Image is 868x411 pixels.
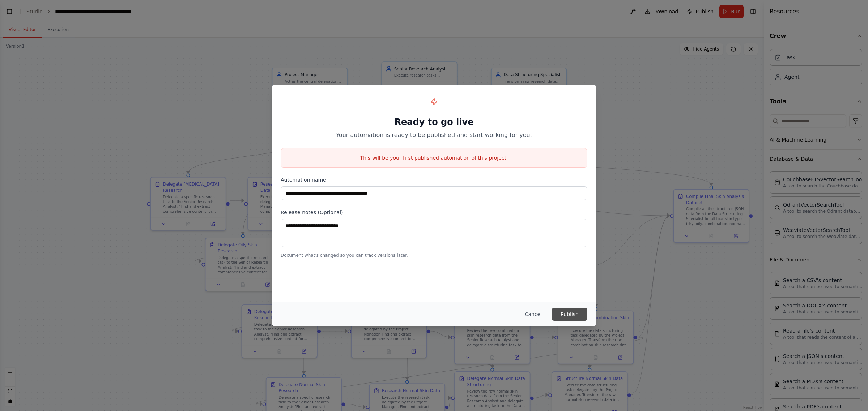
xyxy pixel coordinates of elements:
[281,131,587,139] p: Your automation is ready to be published and start working for you.
[281,154,587,161] p: This will be your first published automation of this project.
[281,209,587,216] label: Release notes (Optional)
[519,308,548,321] button: Cancel
[552,308,587,321] button: Publish
[281,176,587,183] label: Automation name
[281,252,587,258] p: Document what's changed so you can track versions later.
[281,116,587,128] h1: Ready to go live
